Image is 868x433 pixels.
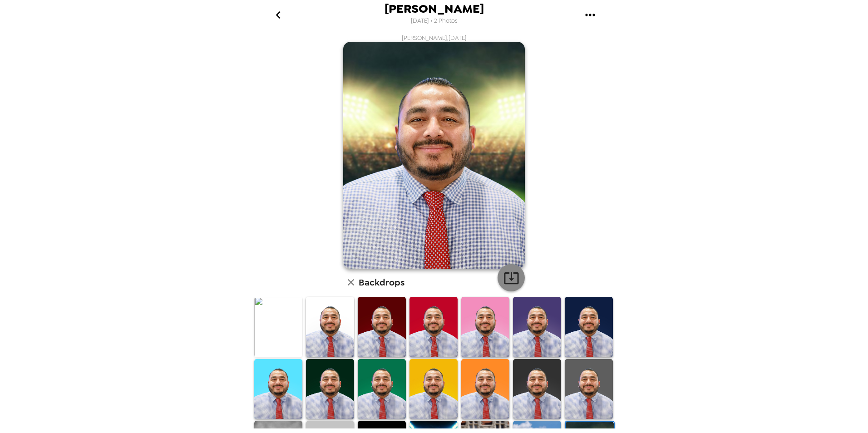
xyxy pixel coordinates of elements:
[359,275,404,290] h6: Backdrops
[385,3,484,15] span: [PERSON_NAME]
[254,297,302,357] img: Original
[343,42,525,269] img: user
[411,15,458,27] span: [DATE] • 2 Photos
[402,34,467,42] span: [PERSON_NAME] , [DATE]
